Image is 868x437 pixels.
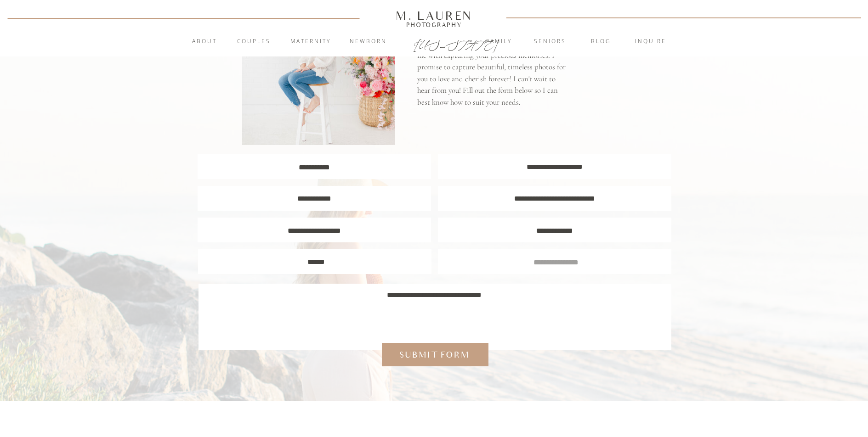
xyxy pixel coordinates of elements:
a: Seniors [525,37,575,46]
a: Family [474,37,524,46]
p: let's stay in touch [417,11,568,35]
a: Couples [229,37,279,46]
a: blog [576,37,626,46]
a: [US_STATE] [414,38,455,49]
a: Submit form [395,349,474,361]
a: Newborn [344,37,393,46]
a: Photography [392,22,477,27]
a: M. Lauren [369,11,500,21]
a: About [187,37,222,46]
p: I'm so excited that you are considering to trust me with capturing your precious memories! I prom... [417,38,568,116]
a: inquire [626,37,675,46]
a: Maternity [286,37,335,46]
